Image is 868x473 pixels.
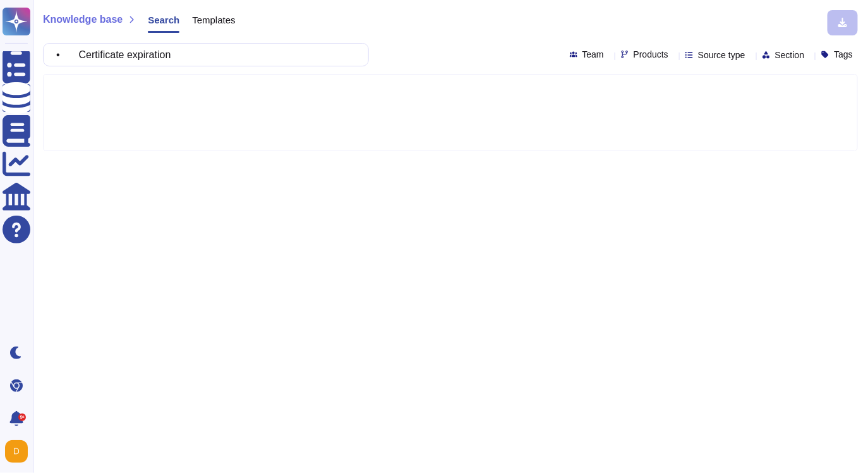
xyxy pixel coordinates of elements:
[775,51,805,59] span: Section
[3,438,37,465] button: user
[192,15,235,25] span: Templates
[698,51,745,59] span: Source type
[148,15,179,25] span: Search
[834,50,853,59] span: Tags
[582,50,604,59] span: Team
[43,15,123,25] span: Knowledge base
[634,50,668,59] span: Products
[50,44,356,66] input: Search a question or template...
[5,440,28,463] img: user
[18,414,26,421] div: 9+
